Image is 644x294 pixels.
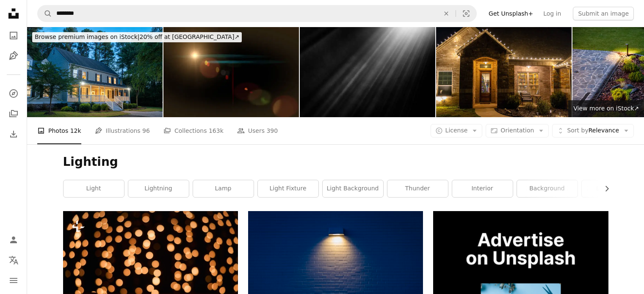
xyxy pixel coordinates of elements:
[163,117,224,144] a: Collections 163k
[27,27,247,47] a: Browse premium images on iStock|20% off at [GEOGRAPHIC_DATA]↗
[35,33,239,40] span: 20% off at [GEOGRAPHIC_DATA] ↗
[35,33,139,40] span: Browse premium images on iStock |
[5,126,22,143] a: Download History
[573,7,634,20] button: Submit an image
[436,27,572,117] img: Children Decorating the Christmas Tree throug the Window
[452,180,513,197] a: interior
[456,5,476,22] button: Visual search
[128,180,189,197] a: lightning
[5,231,22,248] a: Log in / Sign up
[37,5,477,22] form: Find visuals sitewide
[567,126,619,135] span: Relevance
[27,27,163,117] img: Colonial style house at dusk
[500,127,534,134] span: Orientation
[5,252,22,269] button: Language
[552,124,634,137] button: Sort byRelevance
[63,154,608,170] h1: Lighting
[599,180,608,197] button: scroll list to the right
[163,27,299,117] img: Sun Light Overlay. Sun rays overlay. Sun rays light isolated on black background, overlay design....
[38,5,52,22] button: Search Unsplash
[209,126,224,135] span: 163k
[300,27,435,117] img: White and gray smoke against black background with light beams
[258,180,318,197] a: light fixture
[64,180,124,197] a: light
[567,127,588,134] span: Sort by
[486,124,549,137] button: Orientation
[582,180,642,197] a: lightening
[248,265,423,273] a: wall lamp turned on on wall
[323,180,383,197] a: light background
[63,265,238,273] a: a lot of lights that are in the dark
[484,7,538,20] a: Get Unsplash+
[517,180,578,197] a: background
[538,7,566,20] a: Log in
[95,117,150,144] a: Illustrations 96
[568,100,644,117] a: View more on iStock↗
[5,85,22,102] a: Explore
[387,180,448,197] a: thunder
[5,105,22,122] a: Collections
[445,127,468,134] span: License
[5,27,22,44] a: Photos
[142,126,150,135] span: 96
[193,180,254,197] a: lamp
[573,105,639,112] span: View more on iStock ↗
[237,117,278,144] a: Users 390
[431,124,483,137] button: License
[5,47,22,64] a: Illustrations
[5,272,22,289] button: Menu
[266,126,278,135] span: 390
[437,5,456,22] button: Clear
